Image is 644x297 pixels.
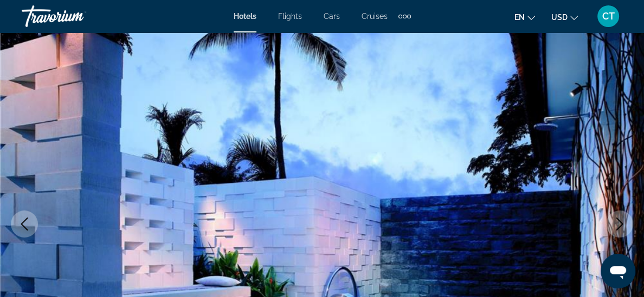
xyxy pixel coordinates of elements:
[278,12,302,21] a: Flights
[11,210,38,237] button: Previous image
[594,5,622,28] button: User Menu
[602,11,615,22] span: CT
[324,12,340,21] a: Cars
[601,254,635,288] iframe: Button to launch messaging window
[551,9,578,25] button: Change currency
[551,13,568,22] span: USD
[234,12,256,21] a: Hotels
[362,12,388,21] a: Cruises
[514,9,535,25] button: Change language
[398,8,411,25] button: Extra navigation items
[606,210,633,237] button: Next image
[22,2,130,30] a: Travorium
[514,13,525,22] span: en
